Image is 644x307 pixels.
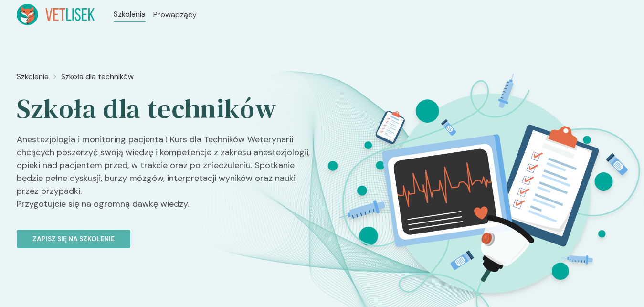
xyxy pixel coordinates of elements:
p: Anestezjologia i monitoring pacjenta ! Kurs dla Techników Weterynarii chcących poszerzyć swoją wi... [17,133,315,218]
p: Zapisz się na szkolenie [32,234,115,244]
a: Zapisz się na szkolenie [17,218,315,248]
a: Szkoła dla techników [61,71,134,83]
a: Prowadzący [153,9,197,21]
a: Szkolenia [17,71,49,83]
a: Szkolenia [114,9,146,20]
button: Zapisz się na szkolenie [17,230,130,248]
h2: Szkoła dla techników [17,92,315,126]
